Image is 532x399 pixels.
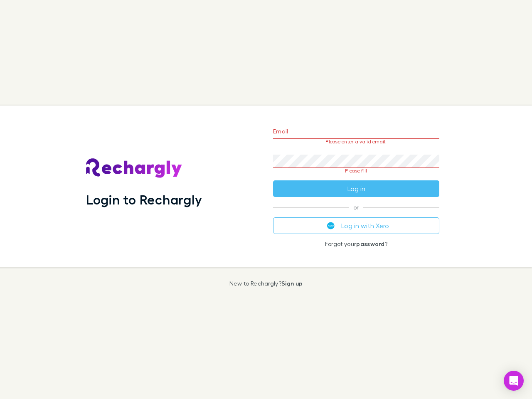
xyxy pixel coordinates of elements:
button: Log in [273,180,439,197]
a: Sign up [281,280,303,287]
button: Log in with Xero [273,217,439,234]
p: Please fill [273,168,439,174]
p: Please enter a valid email. [273,139,439,145]
span: or [273,207,439,207]
h1: Login to Rechargly [86,192,202,207]
p: Forgot your ? [273,241,439,247]
a: password [356,240,384,247]
p: New to Rechargly? [229,280,303,287]
img: Rechargly's Logo [86,158,182,178]
div: Open Intercom Messenger [504,371,524,391]
img: Xero's logo [327,222,335,229]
